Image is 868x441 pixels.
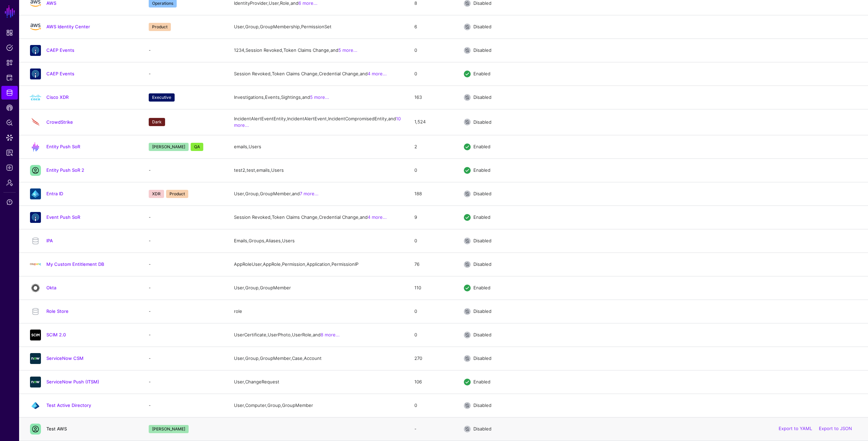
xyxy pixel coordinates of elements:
span: Admin [6,179,13,186]
td: 0 [408,39,457,62]
a: Entity Push SoR 2 [46,167,84,173]
td: 1,524 [408,109,457,135]
a: Dashboard [1,26,18,40]
span: Disabled [473,332,491,337]
span: Enabled [473,167,490,173]
span: Logs [6,164,13,171]
td: 9 [408,206,457,229]
a: Cisco XDR [46,94,69,100]
img: svg+xml;base64,PHN2ZyB3aWR0aD0iMzIiIGhlaWdodD0iMzIiIHZpZXdCb3g9IjAgMCAzMiAzMiIgZmlsbD0ibm9uZSIgeG... [30,424,41,435]
a: 7 more... [300,191,319,196]
a: Export to YAML [779,426,812,431]
a: Policy Lens [1,116,18,130]
a: Logs [1,161,18,174]
a: Role Store [46,308,69,314]
span: Disabled [473,191,491,196]
span: Enabled [473,214,490,220]
span: Enabled [473,71,490,76]
td: - [142,347,227,370]
a: CAEP Events [46,47,74,53]
td: 270 [408,347,457,370]
td: - [142,276,227,300]
td: 0 [408,62,457,86]
img: svg+xml;base64,PHN2ZyB3aWR0aD0iNjQiIGhlaWdodD0iNjQiIHZpZXdCb3g9IjAgMCA2NCA2NCIgZmlsbD0ibm9uZSIgeG... [30,212,41,223]
td: IncidentAlertEventEntity, IncidentAlertEvent, IncidentCompromisedEntity, and [227,109,408,135]
span: QA [191,143,203,151]
a: Snippets [1,56,18,70]
a: CAEP Events [46,71,74,76]
td: 0 [408,300,457,323]
span: CAEP Hub [6,104,13,111]
span: [PERSON_NAME] [149,425,189,433]
td: User, Group, GroupMembership, PermissionSet [227,15,408,39]
a: AWS [46,0,56,6]
td: Session Revoked, Token Claims Change, Credential Change, and [227,62,408,86]
img: svg+xml;base64,PHN2ZyB3aWR0aD0iNjQiIGhlaWdodD0iNjQiIHZpZXdCb3g9IjAgMCA2NCA2NCIgZmlsbD0ibm9uZSIgeG... [30,69,41,79]
span: Disabled [473,402,491,408]
a: Entra ID [46,191,63,196]
span: Reports [6,149,13,156]
td: Investigations, Events, Sightings, and [227,86,408,109]
a: Test Active Directory [46,402,91,408]
img: svg+xml;base64,PHN2ZyB3aWR0aD0iNjQiIGhlaWdodD0iNjQiIHZpZXdCb3g9IjAgMCA2NCA2NCIgZmlsbD0ibm9uZSIgeG... [30,45,41,56]
span: Disabled [473,94,491,100]
a: Okta [46,285,56,290]
td: - [142,158,227,182]
a: Identity Data Fabric [1,86,18,100]
td: - [142,394,227,417]
img: svg+xml;base64,PHN2ZyB3aWR0aD0iNjQiIGhlaWdodD0iNjQiIHZpZXdCb3g9IjAgMCA2NCA2NCIgZmlsbD0ibm9uZSIgeG... [30,188,41,199]
a: Entity Push SoR [46,144,80,149]
td: - [408,417,457,441]
td: - [142,229,227,253]
td: 110 [408,276,457,300]
td: - [142,62,227,86]
td: - [142,253,227,276]
span: Enabled [473,285,490,290]
td: - [142,300,227,323]
img: svg+xml;base64,PHN2ZyB3aWR0aD0iNjQiIGhlaWdodD0iNjQiIHZpZXdCb3g9IjAgMCA2NCA2NCIgZmlsbD0ibm9uZSIgeG... [30,330,41,340]
span: Disabled [473,119,491,124]
td: 1234, Session Revoked, Token Claims Change, and [227,39,408,62]
td: - [142,370,227,394]
td: 106 [408,370,457,394]
td: 163 [408,86,457,109]
td: 6 [408,15,457,39]
a: My Custom Entitlement DB [46,261,104,267]
span: Disabled [473,261,491,267]
td: - [142,323,227,347]
a: Reports [1,146,18,159]
span: Enabled [473,144,490,149]
a: Policies [1,41,18,55]
td: 0 [408,323,457,347]
span: Data Lens [6,134,13,141]
a: SGNL [4,4,16,19]
a: CAEP Hub [1,101,18,115]
td: Session Revoked, Token Claims Change, Credential Change, and [227,206,408,229]
img: svg+xml;base64,PHN2ZyB3aWR0aD0iNjQiIGhlaWdodD0iNjQiIHZpZXdCb3g9IjAgMCA2NCA2NCIgZmlsbD0ibm9uZSIgeG... [30,353,41,364]
span: Product [149,23,171,31]
span: Disabled [473,47,491,53]
img: svg+xml;base64,PHN2ZyB3aWR0aD0iMzIiIGhlaWdodD0iMzIiIHZpZXdCb3g9IjAgMCAzMiAzMiIgZmlsbD0ibm9uZSIgeG... [30,165,41,176]
a: Event Push SoR [46,214,80,220]
a: AWS Identity Center [46,24,90,29]
td: 0 [408,229,457,253]
a: 4 more... [368,71,387,76]
a: Export to JSON [819,426,852,431]
span: Snippets [6,59,13,66]
td: AppRoleUser, AppRole, Permission, Application, PermissionIP [227,253,408,276]
img: svg+xml;base64,PHN2ZyB3aWR0aD0iNjQiIGhlaWdodD0iNjQiIHZpZXdCb3g9IjAgMCA2NCA2NCIgZmlsbD0ibm9uZSIgeG... [30,400,41,411]
td: User, Group, GroupMember, Case, Account [227,347,408,370]
img: svg+xml;base64,PHN2ZyBpZD0iTG9nbyIgeG1sbnM9Imh0dHA6Ly93d3cudzMub3JnLzIwMDAvc3ZnIiB3aWR0aD0iMTIxLj... [30,259,41,270]
td: - [142,39,227,62]
td: User, Group, GroupMember [227,276,408,300]
a: SCIM 2.0 [46,332,66,337]
td: 0 [408,158,457,182]
td: test2, test, emails, Users [227,158,408,182]
span: Disabled [473,24,491,29]
td: 188 [408,182,457,206]
a: ServiceNow CSM [46,355,84,361]
span: Policies [6,44,13,51]
img: svg+xml;base64,PHN2ZyB3aWR0aD0iMTUwIiBoZWlnaHQ9Ijc5IiB2aWV3Qm94PSIwIDAgMTUwIDc5IiBmaWxsPSJub25lIi... [30,92,41,103]
td: UserCertificate, UserPhoto, UserRole, and [227,323,408,347]
span: Dark [149,118,165,126]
